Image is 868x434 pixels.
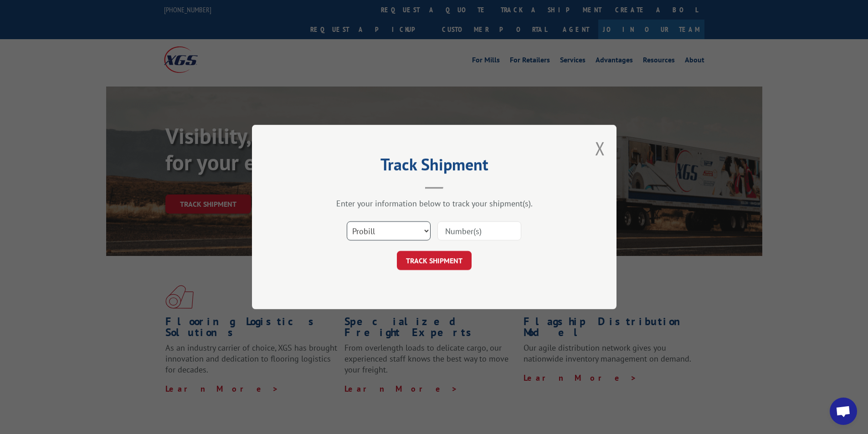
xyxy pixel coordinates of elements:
div: Enter your information below to track your shipment(s). [298,198,571,209]
input: Number(s) [437,221,521,240]
button: Close modal [595,136,605,160]
h2: Track Shipment [298,158,571,175]
div: Open chat [830,398,857,425]
button: TRACK SHIPMENT [397,251,472,270]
